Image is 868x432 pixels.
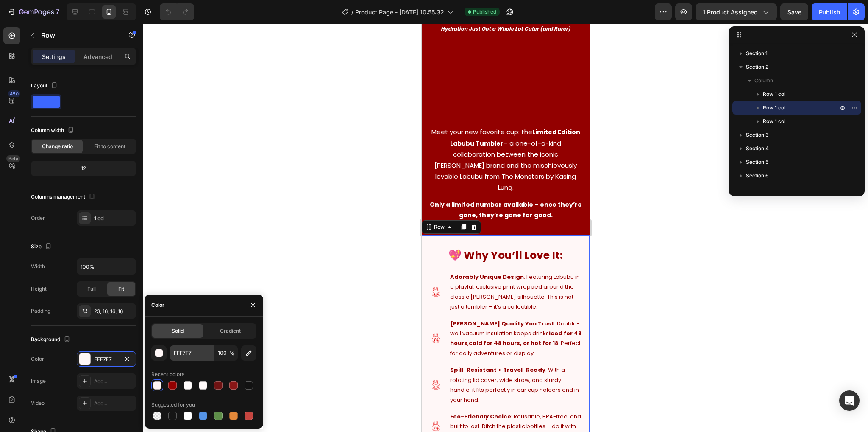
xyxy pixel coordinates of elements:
span: Solid [172,327,184,335]
span: Section 2 [746,63,768,71]
strong: Eco-Friendly Choice [28,389,89,397]
span: Change ratio [42,143,73,150]
input: Auto [77,259,136,274]
iframe: Design area [422,24,590,432]
div: Color [31,355,44,363]
div: Size [31,241,53,252]
button: 7 [3,3,63,20]
span: Product Page - [DATE] 10:55:32 [355,8,444,17]
span: Row 1 col [763,90,785,98]
span: Section 3 [746,131,769,139]
span: Section 5 [746,158,768,166]
div: Layout [31,80,59,92]
div: Columns management [31,191,97,203]
p: 7 [56,7,59,17]
div: Image [31,377,46,385]
span: Published [473,8,496,16]
div: Publish [819,8,840,17]
span: Section 1 [746,49,768,58]
div: Order [31,214,45,222]
span: Row 1 col [763,104,785,112]
div: Undo/Redo [160,3,194,20]
span: Save [787,8,801,16]
input: Eg: FFFFFF [170,345,214,361]
div: Height [31,285,47,293]
span: Full [87,285,96,293]
p: Settings [42,52,66,61]
div: Column width [31,125,76,136]
p: Row [41,30,113,40]
img: gempages_585147171758670683-7ca3e852-a739-4c74-8e51-2ca762a7179f.png [7,396,22,410]
span: Column [754,76,773,85]
span: Row 1 col [763,117,785,126]
button: 1 product assigned [696,3,777,20]
div: 23, 16, 16, 16 [94,308,134,315]
div: Row [11,199,25,207]
span: / [351,8,353,17]
span: 1 product assigned [703,8,758,17]
span: Fit [118,285,124,293]
p: Advanced [83,52,112,61]
button: Publish [812,3,847,20]
div: Width [31,263,45,270]
div: Video [31,399,45,407]
div: 12 [33,163,134,174]
div: Beta [6,155,20,162]
span: Gradient [220,327,241,335]
div: Add... [94,378,134,385]
div: Recent colors [151,370,184,378]
span: Section 6 [746,171,769,180]
div: Suggested for you [151,401,195,409]
div: 450 [8,90,20,97]
span: Section 4 [746,144,769,153]
button: Save [780,3,808,20]
span: % [229,350,234,357]
div: Open Intercom Messenger [839,390,860,411]
div: Background [31,334,72,345]
div: Padding [31,307,50,315]
div: FFF7F7 [94,356,119,363]
span: Fit to content [94,143,125,150]
div: 1 col [94,215,134,222]
p: : Reusable, BPA-free, and built to last. Ditch the plastic bottles – do it with style. [28,388,160,418]
div: Color [151,301,164,309]
div: Add... [94,400,134,407]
